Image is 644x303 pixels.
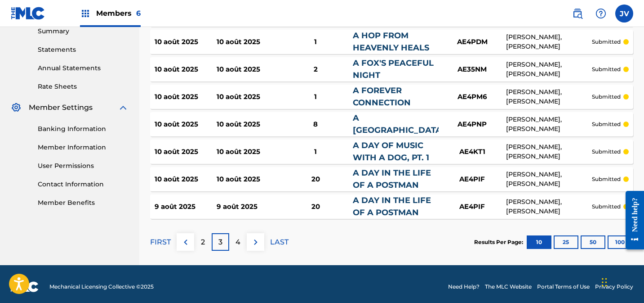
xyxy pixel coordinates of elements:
[592,93,621,101] p: submitted
[506,170,592,189] div: [PERSON_NAME], [PERSON_NAME]
[592,65,621,73] p: submitted
[217,147,279,157] div: 10 août 2025
[439,174,506,185] div: AE4PIF
[49,283,154,291] span: Mechanical Licensing Collective © 2025
[506,142,592,161] div: [PERSON_NAME], [PERSON_NAME]
[250,237,261,248] img: right
[11,7,45,20] img: MLC Logo
[150,237,171,248] p: FIRST
[279,64,353,75] div: 2
[96,8,141,18] span: Members
[80,8,91,19] img: Top Rightsholders
[29,102,93,113] span: Member Settings
[155,119,217,130] div: 10 août 2025
[279,92,353,102] div: 1
[568,5,586,23] a: Public Search
[608,235,632,249] button: 100
[537,283,590,291] a: Portal Terms of Use
[485,283,532,291] a: The MLC Website
[599,260,644,303] iframe: Chat Widget
[439,92,506,102] div: AE4PM6
[38,180,129,189] a: Contact Information
[592,5,610,23] div: Help
[155,147,217,157] div: 10 août 2025
[554,235,578,249] button: 25
[602,269,607,296] div: Drag
[353,140,429,163] a: A DAY OF MUSIC WITH A DOG, PT. 1
[506,87,592,106] div: [PERSON_NAME], [PERSON_NAME]
[439,202,506,212] div: AE4PIF
[595,283,633,291] a: Privacy Policy
[38,161,129,171] a: User Permissions
[353,113,445,135] a: A [GEOGRAPHIC_DATA]
[506,197,592,216] div: [PERSON_NAME], [PERSON_NAME]
[353,31,429,53] a: A HOP FROM HEAVENLY HEALS
[279,37,353,47] div: 1
[218,237,222,248] p: 3
[155,37,217,47] div: 10 août 2025
[474,238,525,246] p: Results Per Page:
[448,283,480,291] a: Need Help?
[155,92,217,102] div: 10 août 2025
[235,237,240,248] p: 4
[38,143,129,152] a: Member Information
[592,38,621,46] p: submitted
[180,237,191,248] img: left
[217,37,279,47] div: 10 août 2025
[38,124,129,134] a: Banking Information
[38,63,129,73] a: Annual Statements
[527,235,551,249] button: 10
[155,202,217,212] div: 9 août 2025
[279,147,353,157] div: 1
[279,174,353,185] div: 20
[38,27,129,36] a: Summary
[217,64,279,75] div: 10 août 2025
[439,147,506,157] div: AE4KT1
[217,119,279,130] div: 10 août 2025
[595,8,606,19] img: help
[155,64,217,75] div: 10 août 2025
[581,235,605,249] button: 50
[279,202,353,212] div: 20
[279,119,353,130] div: 8
[270,237,289,248] p: LAST
[217,92,279,102] div: 10 août 2025
[353,195,431,217] a: A DAY IN THE LIFE OF A POSTMAN
[118,102,129,113] img: expand
[217,174,279,185] div: 10 août 2025
[439,37,506,47] div: AE4PDM
[439,119,506,130] div: AE4PNP
[136,9,141,18] span: 6
[619,184,644,257] iframe: Resource Center
[38,45,129,54] a: Statements
[201,237,205,248] p: 2
[572,8,583,19] img: search
[506,115,592,134] div: [PERSON_NAME], [PERSON_NAME]
[506,32,592,51] div: [PERSON_NAME], [PERSON_NAME]
[615,5,633,23] div: User Menu
[592,203,621,211] p: submitted
[592,148,621,156] p: submitted
[217,202,279,212] div: 9 août 2025
[592,175,621,183] p: submitted
[506,60,592,79] div: [PERSON_NAME], [PERSON_NAME]
[592,120,621,128] p: submitted
[439,64,506,75] div: AE35NM
[38,82,129,91] a: Rate Sheets
[353,58,434,80] a: A FOX'S PEACEFUL NIGHT
[353,168,431,190] a: A DAY IN THE LIFE OF A POSTMAN
[11,102,22,113] img: Member Settings
[155,174,217,185] div: 10 août 2025
[353,86,411,108] a: A FOREVER CONNECTION
[38,198,129,208] a: Member Benefits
